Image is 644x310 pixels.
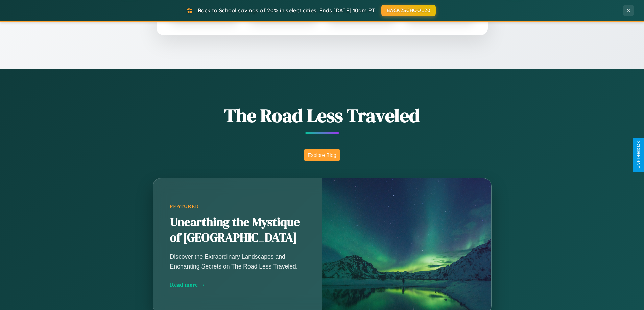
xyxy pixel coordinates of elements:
[170,215,305,246] h2: Unearthing the Mystique of [GEOGRAPHIC_DATA]
[170,281,305,288] div: Read more →
[198,7,376,14] span: Back to School savings of 20% in select cities! Ends [DATE] 10am PT.
[170,252,305,271] p: Discover the Extraordinary Landscapes and Enchanting Secrets on The Road Less Traveled.
[304,149,340,161] button: Explore Blog
[119,103,525,129] h1: The Road Less Traveled
[636,141,641,169] div: Give Feedback
[381,5,436,16] button: BACK2SCHOOL20
[170,204,305,209] div: Featured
